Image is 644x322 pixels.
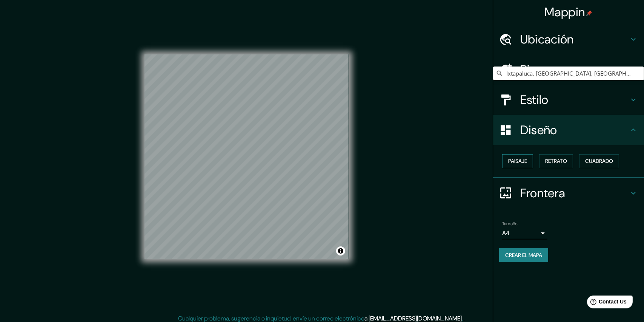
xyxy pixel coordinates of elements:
[502,220,518,227] label: Tamaño
[585,156,613,166] font: Cuadrado
[336,246,345,255] button: Alternar atribución
[520,186,629,201] h4: Frontera
[508,156,527,166] font: Paisaje
[579,154,619,168] button: Cuadrado
[577,293,636,314] iframe: Help widget launcher
[520,122,629,138] h4: Diseño
[493,67,644,80] input: Elige tu ciudad o área
[502,227,547,239] div: A4
[520,92,629,107] h4: Estilo
[144,54,349,259] canvas: Mapa
[520,62,629,77] h4: Pines
[502,154,533,168] button: Paisaje
[545,156,567,166] font: Retrato
[493,85,644,115] div: Estilo
[505,251,542,260] font: Crear el mapa
[499,248,548,262] button: Crear el mapa
[493,54,644,85] div: Pines
[520,32,629,47] h4: Ubicación
[493,178,644,208] div: Frontera
[493,115,644,145] div: Diseño
[493,24,644,54] div: Ubicación
[545,4,585,20] font: Mappin
[586,10,592,16] img: pin-icon.png
[539,154,573,168] button: Retrato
